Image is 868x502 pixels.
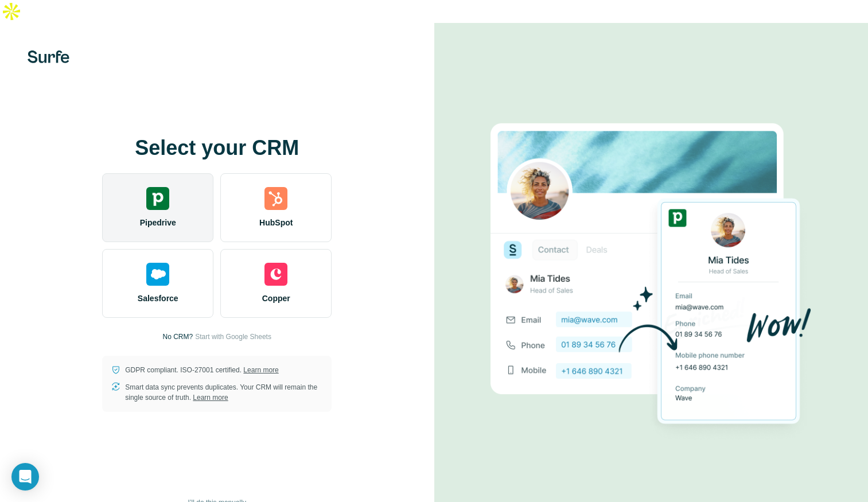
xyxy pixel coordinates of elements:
img: Surfe's logo [28,50,69,63]
span: Copper [262,293,290,304]
img: hubspot's logo [264,187,287,210]
p: Smart data sync prevents duplicates. Your CRM will remain the single source of truth. [125,382,322,403]
a: Learn more [243,366,278,374]
a: Learn more [193,394,228,402]
span: Salesforce [138,293,178,304]
div: Open Intercom Messenger [11,463,39,491]
p: GDPR compliant. ISO-27001 certified. [125,365,278,375]
img: PIPEDRIVE image [491,104,812,445]
p: No CRM? [163,332,193,342]
img: pipedrive's logo [146,187,169,210]
span: Pipedrive [140,217,176,228]
span: HubSpot [259,217,293,228]
img: copper's logo [264,263,287,286]
h1: Select your CRM [102,137,332,159]
button: Start with Google Sheets [195,332,271,342]
img: salesforce's logo [146,263,169,286]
